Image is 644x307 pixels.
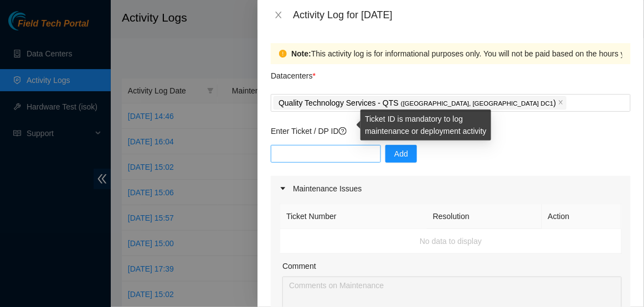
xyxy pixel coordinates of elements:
[280,229,622,254] td: No data to display
[293,9,631,21] div: Activity Log for [DATE]
[427,204,542,229] th: Resolution
[291,48,311,60] strong: Note:
[271,125,631,137] p: Enter Ticket / DP ID
[279,97,556,110] p: Quality Technology Services - QTS )
[279,50,287,58] span: exclamation-circle
[542,204,622,229] th: Action
[360,110,491,141] div: Ticket ID is mandatory to log maintenance or deployment activity
[271,10,286,20] button: Close
[282,260,316,272] label: Comment
[339,127,347,135] span: question-circle
[401,100,554,107] span: ( [GEOGRAPHIC_DATA], [GEOGRAPHIC_DATA] DC1
[274,11,283,19] span: close
[271,176,631,201] div: Maintenance Issues
[558,100,564,106] span: close
[280,204,427,229] th: Ticket Number
[385,145,417,163] button: Add
[394,148,408,160] span: Add
[271,64,316,82] p: Datacenters
[280,185,286,192] span: caret-right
